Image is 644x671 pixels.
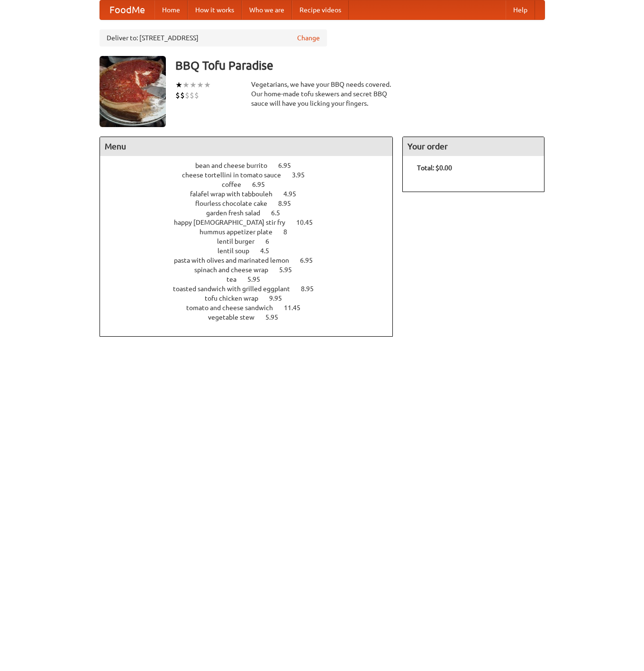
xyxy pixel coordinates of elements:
[296,219,322,226] span: 10.45
[200,228,305,236] a: hummus appetizer plate 8
[292,0,349,19] a: Recipe videos
[260,247,279,255] span: 4.5
[403,137,544,156] h4: Your order
[182,171,290,179] span: cheese tortellini in tomato sauce
[100,56,166,127] img: angular.jpg
[218,247,259,255] span: lentil soup
[204,80,211,90] li: ★
[208,313,264,321] span: vegetable stew
[194,266,278,274] span: spinach and cheese wrap
[186,304,318,312] a: tomato and cheese sandwich 11.45
[278,200,300,207] span: 8.95
[217,238,264,245] span: lentil burger
[185,90,190,101] li: $
[284,304,310,312] span: 11.45
[194,266,309,274] a: spinach and cheese wrap 5.95
[200,228,282,236] span: hummus appetizer plate
[186,304,282,312] span: tomato and cheese sandwich
[222,181,282,188] a: coffee 6.95
[174,257,330,264] a: pasta with olives and marinated lemon 6.95
[175,80,182,90] li: ★
[252,181,274,188] span: 6.95
[251,80,393,108] div: Vegetarians, we have your BBQ needs covered. Our home-made tofu skewers and secret BBQ sauce will...
[205,294,299,302] a: tofu chicken wrap 9.95
[265,238,279,245] span: 6
[283,190,306,198] span: 4.95
[222,181,251,188] span: coffee
[227,276,246,283] span: tea
[297,33,320,43] a: Change
[506,0,535,19] a: Help
[190,190,282,198] span: falafel wrap with tabbouleh
[218,247,287,255] a: lentil soup 4.5
[188,0,242,19] a: How it works
[271,209,290,217] span: 6.5
[190,80,197,90] li: ★
[292,171,314,179] span: 3.95
[206,209,298,217] a: garden fresh salad 6.5
[279,266,301,274] span: 5.95
[173,285,331,293] a: toasted sandwich with grilled eggplant 8.95
[197,80,204,90] li: ★
[190,190,314,198] a: falafel wrap with tabbouleh 4.95
[154,0,188,19] a: Home
[182,80,190,90] li: ★
[208,313,296,321] a: vegetable stew 5.95
[195,162,308,169] a: bean and cheese burrito 6.95
[227,276,278,283] a: tea 5.95
[195,200,277,207] span: flourless chocolate cake
[174,257,299,264] span: pasta with olives and marinated lemon
[265,313,288,321] span: 5.95
[417,164,452,172] b: Total: $0.00
[247,276,270,283] span: 5.95
[300,257,322,264] span: 6.95
[205,294,268,302] span: tofu chicken wrap
[269,294,291,302] span: 9.95
[217,238,287,245] a: lentil burger 6
[195,162,277,169] span: bean and cheese burrito
[283,228,297,236] span: 8
[100,137,393,156] h4: Menu
[195,200,308,207] a: flourless chocolate cake 8.95
[174,219,330,226] a: happy [DEMOGRAPHIC_DATA] stir fry 10.45
[173,285,299,293] span: toasted sandwich with grilled eggplant
[190,90,194,101] li: $
[180,90,185,101] li: $
[174,219,295,226] span: happy [DEMOGRAPHIC_DATA] stir fry
[301,285,323,293] span: 8.95
[278,162,300,169] span: 6.95
[206,209,270,217] span: garden fresh salad
[182,171,322,179] a: cheese tortellini in tomato sauce 3.95
[175,90,180,101] li: $
[242,0,292,19] a: Who we are
[194,90,199,101] li: $
[100,29,327,46] div: Deliver to: [STREET_ADDRESS]
[100,0,154,19] a: FoodMe
[175,56,545,75] h3: BBQ Tofu Paradise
